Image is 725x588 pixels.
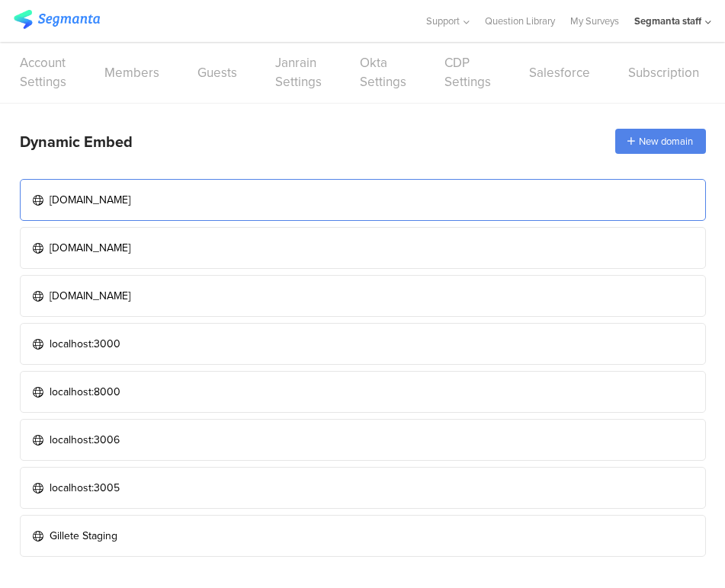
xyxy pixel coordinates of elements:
div: Dynamic Embed [20,130,133,153]
a: [DOMAIN_NAME] [20,275,706,317]
div: [DOMAIN_NAME] [50,288,130,304]
span: Support [426,14,460,28]
a: Members [104,63,159,82]
a: CDP Settings [444,53,491,91]
div: Gillete Staging [50,528,117,544]
div: localhost:3005 [50,480,120,496]
a: localhost:3000 [20,323,706,365]
a: [DOMAIN_NAME] [20,227,706,269]
img: segmanta logo [14,10,100,29]
a: Account Settings [20,53,66,91]
a: localhost:3006 [20,419,706,461]
div: localhost:3006 [50,432,120,448]
a: Gillete Staging [20,515,706,557]
a: Okta Settings [360,53,406,91]
div: [DOMAIN_NAME] [50,192,130,208]
a: Subscription [628,63,699,82]
a: Janrain Settings [275,53,322,91]
div: [DOMAIN_NAME] [50,240,130,256]
div: localhost:8000 [50,384,120,400]
a: [DOMAIN_NAME] [20,179,706,221]
a: localhost:3005 [20,467,706,509]
a: Salesforce [529,63,590,82]
a: localhost:8000 [20,371,706,413]
span: New domain [639,134,693,149]
div: Segmanta staff [634,14,701,28]
div: localhost:3000 [50,336,120,352]
a: Guests [197,63,237,82]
